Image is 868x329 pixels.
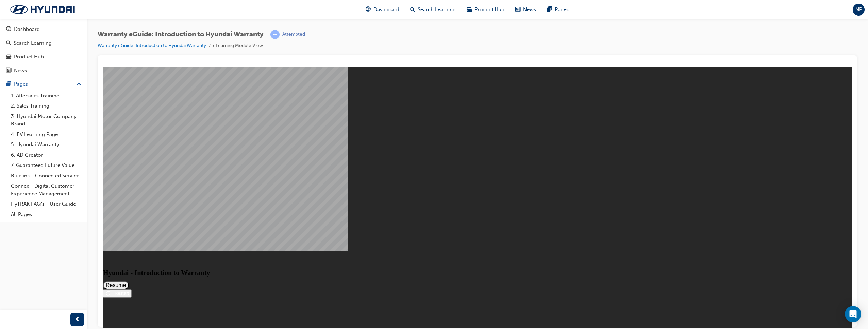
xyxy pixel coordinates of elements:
[8,139,84,150] a: 5. Hyundai Warranty
[541,3,574,17] a: pages-iconPages
[8,91,84,101] a: 1. Aftersales Training
[855,6,862,14] span: NP
[3,22,84,78] button: DashboardSearch LearningProduct HubNews
[3,23,84,36] a: Dashboard
[282,31,305,38] div: Attempted
[845,306,861,322] div: Open Intercom Messenger
[467,5,472,14] span: car-icon
[98,43,206,49] a: Warranty eGuide: Introduction to Hyundai Warranty
[6,54,11,60] span: car-icon
[8,101,84,111] a: 2. Sales Training
[366,5,371,14] span: guage-icon
[3,78,84,91] button: Pages
[14,25,40,33] div: Dashboard
[373,6,399,14] span: Dashboard
[474,6,504,14] span: Product Hub
[14,53,44,61] div: Product Hub
[3,2,82,17] img: Trak
[410,5,415,14] span: search-icon
[266,31,268,38] span: |
[461,3,510,17] a: car-iconProduct Hub
[270,30,280,39] span: learningRecordVerb_ATTEMPT-icon
[853,4,865,16] button: NP
[8,171,84,181] a: Bluelink - Connected Service
[418,6,456,14] span: Search Learning
[8,150,84,160] a: 6. AD Creator
[14,39,52,47] div: Search Learning
[14,67,27,75] div: News
[6,26,11,33] span: guage-icon
[75,315,80,324] span: prev-icon
[360,3,405,17] a: guage-iconDashboard
[14,80,28,88] div: Pages
[3,37,84,50] a: Search Learning
[510,3,541,17] a: news-iconNews
[213,42,263,50] li: eLearning Module View
[77,80,81,89] span: up-icon
[555,6,569,14] span: Pages
[98,31,264,38] span: Warranty eGuide: Introduction to Hyundai Warranty
[405,3,461,17] a: search-iconSearch Learning
[547,5,552,14] span: pages-icon
[6,68,11,74] span: news-icon
[8,199,84,209] a: HyTRAK FAQ's - User Guide
[3,64,84,77] a: News
[515,5,520,14] span: news-icon
[3,51,84,63] a: Product Hub
[8,129,84,140] a: 4. EV Learning Page
[8,160,84,171] a: 7. Guaranteed Future Value
[6,81,11,88] span: pages-icon
[6,40,11,46] span: search-icon
[523,6,536,14] span: News
[8,209,84,220] a: All Pages
[8,111,84,129] a: 3. Hyundai Motor Company Brand
[8,181,84,199] a: Connex - Digital Customer Experience Management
